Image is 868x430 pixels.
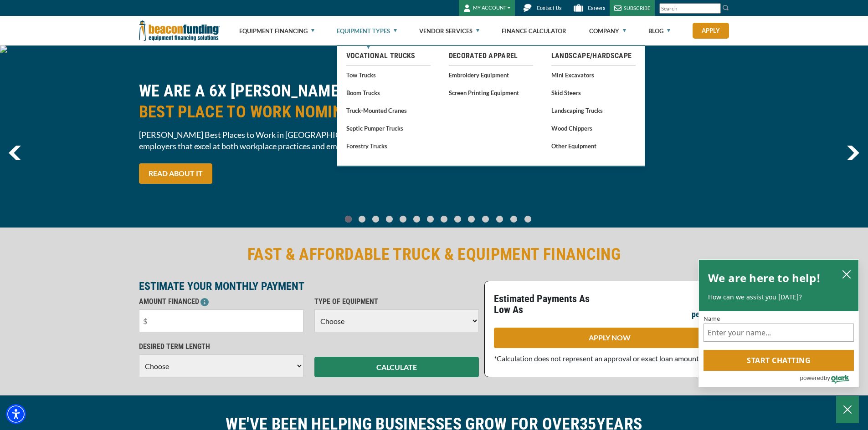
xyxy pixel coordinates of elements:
[449,51,533,61] a: Decorated Apparel
[357,215,368,223] a: Go To Slide 1
[139,281,479,292] p: ESTIMATE YOUR MONTHLY PAYMENT
[466,215,477,223] a: Go To Slide 9
[139,309,303,332] input: $
[722,4,729,11] img: Search
[836,396,859,423] button: Close Chatbox
[494,215,505,223] a: Go To Slide 11
[508,215,519,223] a: Go To Slide 12
[314,296,479,307] p: TYPE OF EQUIPMENT
[346,87,431,98] a: Boom Trucks
[139,296,303,307] p: AMOUNT FINANCED
[551,140,636,152] a: Other Equipment
[800,372,823,384] span: powered
[847,146,859,160] a: next
[449,69,533,81] a: Embroidery Equipment
[693,23,729,39] a: Apply
[551,105,636,116] a: Landscaping Trucks
[824,372,830,384] span: by
[839,268,854,280] button: close chatbox
[551,122,636,134] a: Wood Chippers
[139,163,212,184] a: READ ABOUT IT
[588,5,605,11] span: Careers
[537,5,561,11] span: Contact Us
[704,324,854,342] input: Name
[346,69,431,81] a: Tow Trucks
[6,404,26,424] div: Accessibility Menu
[139,244,729,265] h2: FAST & AFFORDABLE TRUCK & EQUIPMENT FINANCING
[589,16,626,46] a: Company
[9,146,21,160] img: Left Navigator
[9,146,21,160] a: previous
[449,87,533,98] a: Screen Printing Equipment
[800,371,858,387] a: Powered by Olark - open in a new tab
[139,341,303,352] p: DESIRED TERM LENGTH
[139,81,429,122] h2: WE ARE A 6X [PERSON_NAME] CHICAGO
[494,293,604,315] p: Estimated Payments As Low As
[494,354,700,363] span: *Calculation does not represent an approval or exact loan amount.
[847,146,859,160] img: Right Navigator
[704,316,854,322] label: Name
[659,3,721,14] input: Search
[346,105,431,116] a: Truck-Mounted Cranes
[502,16,566,46] a: Finance Calculator
[139,129,429,152] span: [PERSON_NAME] Best Places to Work in [GEOGRAPHIC_DATA] recognizes employers that excel at both wo...
[384,215,395,223] a: Go To Slide 3
[711,5,719,12] a: Clear search text
[425,215,436,223] a: Go To Slide 6
[398,215,409,223] a: Go To Slide 4
[692,309,725,320] p: per month
[411,215,422,223] a: Go To Slide 5
[239,16,314,46] a: Equipment Financing
[708,293,849,302] p: How can we assist you [DATE]?
[370,215,381,223] a: Go To Slide 2
[708,269,821,287] h2: We are here to help!
[704,350,854,371] button: Start chatting
[439,215,450,223] a: Go To Slide 7
[314,357,479,377] button: CALCULATE
[494,328,725,348] a: APPLY NOW
[346,122,431,134] a: Septic Pumper Trucks
[551,87,636,98] a: Skid Steers
[648,16,670,46] a: Blog
[139,16,220,46] img: Beacon Funding Corporation logo
[346,51,431,61] a: Vocational Trucks
[480,215,491,223] a: Go To Slide 10
[337,16,397,46] a: Equipment Types
[551,51,636,61] a: Landscape/Hardscape
[139,101,429,122] span: BEST PLACE TO WORK NOMINEE
[551,69,636,81] a: Mini Excavators
[699,259,859,388] div: olark chatbox
[452,215,463,223] a: Go To Slide 8
[522,215,534,223] a: Go To Slide 13
[419,16,479,46] a: Vendor Services
[343,215,354,223] a: Go To Slide 0
[346,140,431,152] a: Forestry Trucks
